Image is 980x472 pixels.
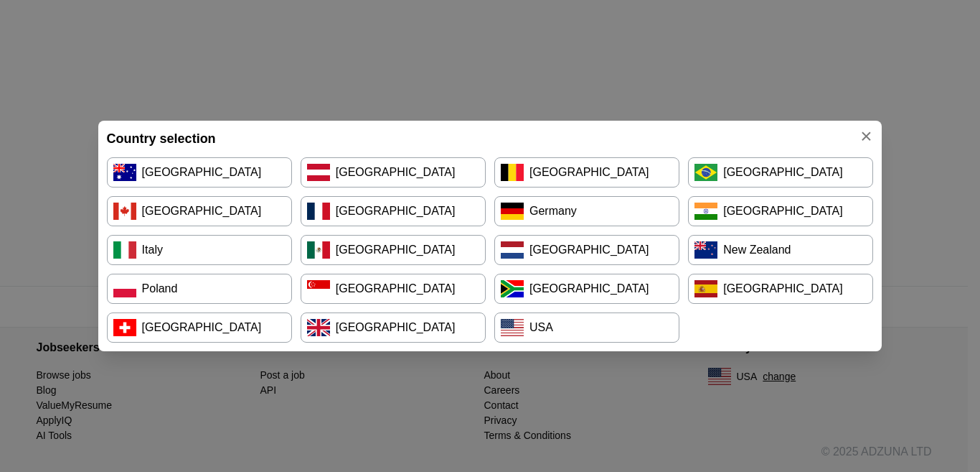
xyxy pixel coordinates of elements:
[494,313,679,343] a: USA
[107,274,292,304] a: Poland
[301,274,486,304] a: [GEOGRAPHIC_DATA]
[301,235,486,265] a: [GEOGRAPHIC_DATA]
[688,157,873,188] a: [GEOGRAPHIC_DATA]
[301,196,486,226] a: [GEOGRAPHIC_DATA]
[107,235,292,265] a: Italy
[301,157,486,188] a: [GEOGRAPHIC_DATA]
[301,313,486,343] a: [GEOGRAPHIC_DATA]
[688,274,873,304] a: [GEOGRAPHIC_DATA]
[688,196,873,226] a: [GEOGRAPHIC_DATA]
[494,196,679,226] a: Germany
[494,235,679,265] a: [GEOGRAPHIC_DATA]
[107,129,874,149] h4: Country selection
[107,157,292,188] a: [GEOGRAPHIC_DATA]
[107,196,292,226] a: [GEOGRAPHIC_DATA]
[850,121,882,152] button: ×
[107,313,292,343] a: [GEOGRAPHIC_DATA]
[494,157,679,188] a: [GEOGRAPHIC_DATA]
[494,274,679,304] a: [GEOGRAPHIC_DATA]
[688,235,873,265] a: New Zealand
